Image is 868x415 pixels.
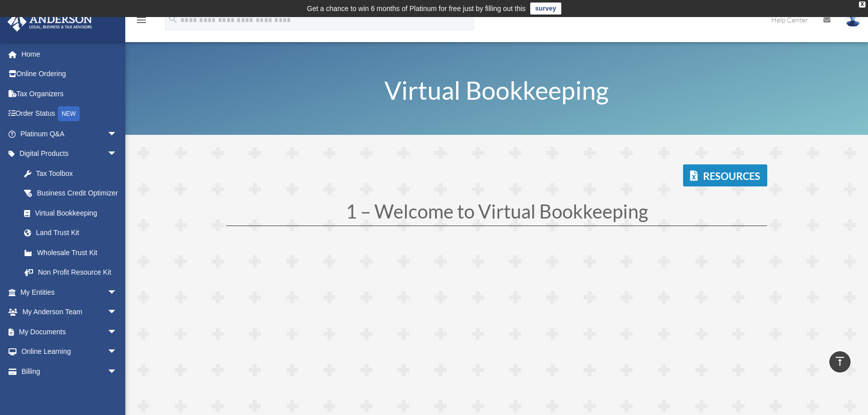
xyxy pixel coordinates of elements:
[107,302,127,323] span: arrow_drop_down
[107,342,127,362] span: arrow_drop_down
[107,124,127,144] span: arrow_drop_down
[35,227,120,239] div: Land Trust Kit
[7,84,132,104] a: Tax Organizers
[7,124,132,144] a: Platinum Q&Aarrow_drop_down
[7,44,132,64] a: Home
[5,12,95,32] img: Anderson Advisors Platinum Portal
[7,342,132,362] a: Online Learningarrow_drop_down
[14,183,132,203] a: Business Credit Optimizer
[167,14,178,25] i: search
[14,203,127,223] a: Virtual Bookkeeping
[14,163,132,183] a: Tax Toolbox
[307,3,526,15] div: Get a chance to win 6 months of Platinum for free just by filling out this
[14,223,132,243] a: Land Trust Kit
[35,207,115,220] div: Virtual Bookkeeping
[7,104,132,124] a: Order StatusNEW
[14,243,132,263] a: Wholesale Trust Kit
[829,351,850,372] a: vertical_align_top
[845,13,860,27] img: User Pic
[35,187,120,199] div: Business Credit Optimizer
[35,266,120,279] div: Non Profit Resource Kit
[35,247,120,259] div: Wholesale Trust Kit
[530,3,561,15] a: survey
[58,106,80,121] div: NEW
[7,322,132,342] a: My Documentsarrow_drop_down
[107,361,127,382] span: arrow_drop_down
[384,75,609,105] span: Virtual Bookkeeping
[7,361,132,381] a: Billingarrow_drop_down
[7,381,132,401] a: Events Calendar
[859,2,865,8] div: close
[35,167,120,180] div: Tax Toolbox
[226,201,767,226] h1: 1 – Welcome to Virtual Bookkeeping
[107,322,127,342] span: arrow_drop_down
[7,64,132,84] a: Online Ordering
[834,355,846,367] i: vertical_align_top
[7,282,132,302] a: My Entitiesarrow_drop_down
[107,282,127,303] span: arrow_drop_down
[7,302,132,322] a: My Anderson Teamarrow_drop_down
[683,164,767,186] a: Resources
[135,14,147,26] i: menu
[14,263,132,283] a: Non Profit Resource Kit
[107,144,127,164] span: arrow_drop_down
[135,18,147,26] a: menu
[7,144,132,164] a: Digital Productsarrow_drop_down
